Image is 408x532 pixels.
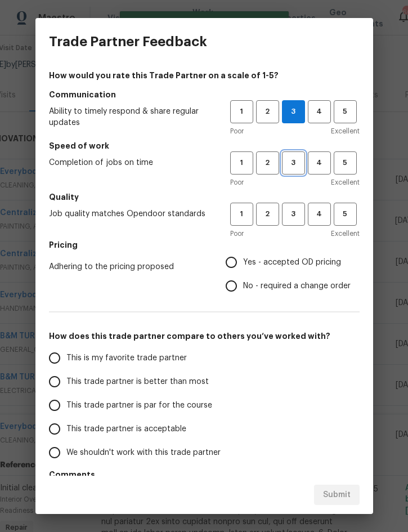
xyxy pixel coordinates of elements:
[331,126,360,137] span: Excellent
[256,100,279,123] button: 2
[257,208,278,221] span: 2
[309,208,330,221] span: 4
[49,261,208,272] span: Adhering to the pricing proposed
[331,177,360,188] span: Excellent
[49,469,360,480] h5: Comments
[334,151,357,175] button: 5
[334,203,357,226] button: 5
[335,208,356,221] span: 5
[66,423,186,435] span: This trade partner is acceptable
[49,191,360,203] h5: Quality
[257,157,278,169] span: 2
[282,203,305,226] button: 3
[66,352,187,364] span: This is my favorite trade partner
[49,346,360,464] div: How does this trade partner compare to others you’ve worked with?
[66,400,212,412] span: This trade partner is par for the course
[230,177,244,188] span: Poor
[230,126,244,137] span: Poor
[226,251,360,298] div: Pricing
[231,208,252,221] span: 1
[256,151,279,175] button: 2
[309,105,330,118] span: 4
[283,157,304,169] span: 3
[257,105,278,118] span: 2
[230,151,253,175] button: 1
[66,376,209,388] span: This trade partner is better than most
[49,239,360,251] h5: Pricing
[49,34,207,50] h3: Trade Partner Feedback
[282,151,305,175] button: 3
[230,228,244,239] span: Poor
[309,157,330,169] span: 4
[49,157,212,168] span: Completion of jobs on time
[283,208,304,221] span: 3
[231,157,252,169] span: 1
[331,228,360,239] span: Excellent
[230,100,253,123] button: 1
[49,70,360,81] h4: How would you rate this Trade Partner on a scale of 1-5?
[231,105,252,118] span: 1
[49,140,360,151] h5: Speed of work
[66,447,221,459] span: We shouldn't work with this trade partner
[256,203,279,226] button: 2
[308,100,331,123] button: 4
[49,89,360,100] h5: Communication
[283,105,304,118] span: 3
[308,203,331,226] button: 4
[49,330,360,342] h5: How does this trade partner compare to others you’ve worked with?
[243,280,351,292] span: No - required a change order
[282,100,305,123] button: 3
[243,257,341,269] span: Yes - accepted OD pricing
[230,203,253,226] button: 1
[335,105,356,118] span: 5
[308,151,331,175] button: 4
[49,106,212,128] span: Ability to timely respond & share regular updates
[334,100,357,123] button: 5
[335,157,356,169] span: 5
[49,208,212,220] span: Job quality matches Opendoor standards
